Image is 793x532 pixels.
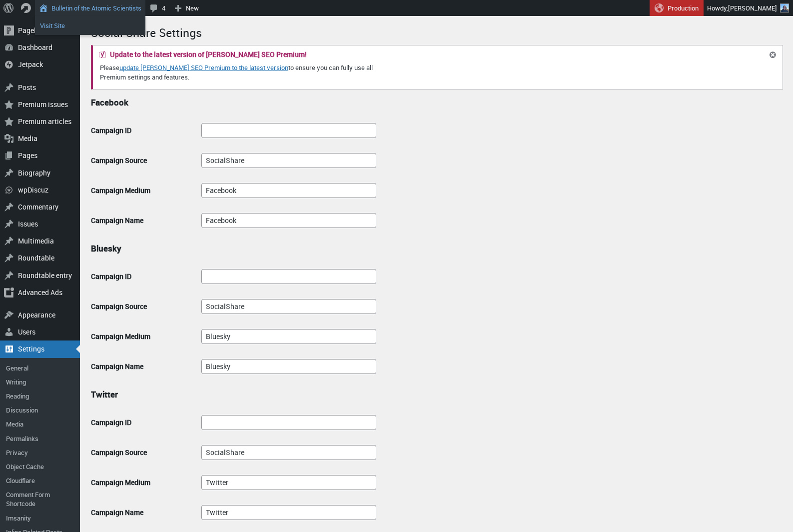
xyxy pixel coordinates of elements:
[91,21,783,42] h1: Social Share Settings
[91,216,143,225] label: Campaign Name
[110,51,307,58] h2: Update to the latest version of [PERSON_NAME] SEO Premium!
[35,19,145,32] a: Visit Site
[91,126,131,135] label: Campaign ID
[99,62,401,83] p: Please to ensure you can fully use all Premium settings and features.
[35,16,145,35] ul: Bulletin of the Atomic Scientists
[91,448,147,457] label: Campaign Source
[91,508,143,517] label: Campaign Name
[91,362,143,371] label: Campaign Name
[728,3,777,12] span: [PERSON_NAME]
[91,390,783,399] h2: Twitter
[91,478,150,487] label: Campaign Medium
[91,418,131,427] label: Campaign ID
[91,186,150,195] label: Campaign Medium
[119,63,288,72] a: update [PERSON_NAME] SEO Premium to the latest version
[91,302,147,311] label: Campaign Source
[91,244,783,253] h2: Bluesky
[91,332,150,341] label: Campaign Medium
[91,98,783,107] h2: Facebook
[91,156,147,165] label: Campaign Source
[91,272,131,281] label: Campaign ID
